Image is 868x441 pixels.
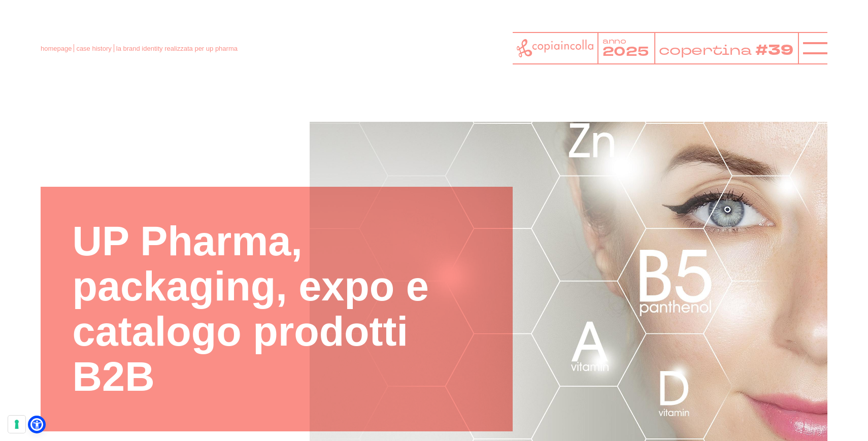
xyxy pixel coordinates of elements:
[602,43,649,61] tspan: 2025
[602,36,626,46] tspan: anno
[41,45,72,52] a: homepage
[8,416,25,433] button: Le tue preferenze relative al consenso per le tecnologie di tracciamento
[755,41,793,60] tspan: #39
[116,45,238,52] span: la brand identity realizzata per up pharma
[73,219,481,399] h1: UP Pharma, packaging, expo e catalogo prodotti B2B
[30,418,43,431] a: Open Accessibility Menu
[659,41,752,59] tspan: copertina
[76,45,111,52] a: case history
